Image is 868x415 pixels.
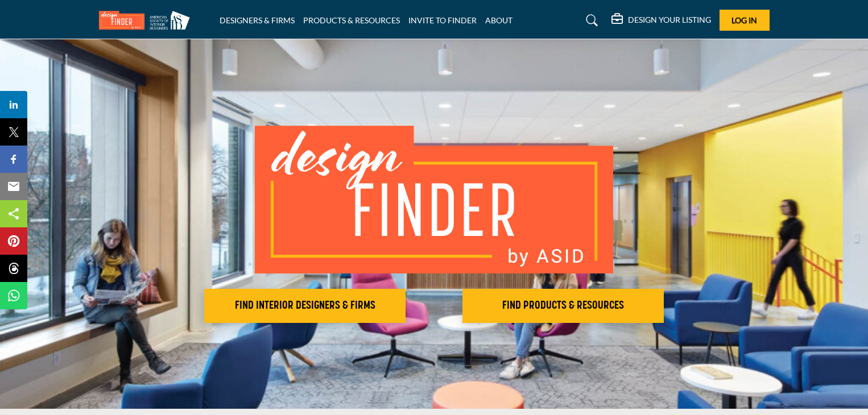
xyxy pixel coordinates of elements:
img: Site Logo [99,11,196,30]
div: DESIGN YOUR LISTING [611,14,711,27]
button: FIND INTERIOR DESIGNERS & FIRMS [204,289,406,323]
h5: DESIGN YOUR LISTING [628,15,711,25]
a: ABOUT [485,15,512,25]
a: INVITE TO FINDER [408,15,477,25]
span: Log In [731,15,757,25]
a: PRODUCTS & RESOURCES [303,15,400,25]
a: DESIGNERS & FIRMS [220,15,295,25]
img: image [255,126,613,273]
button: FIND PRODUCTS & RESOURCES [462,289,664,323]
h2: FIND PRODUCTS & RESOURCES [466,299,660,313]
button: Log In [720,10,770,31]
h2: FIND INTERIOR DESIGNERS & FIRMS [208,299,402,313]
a: Search [575,11,605,30]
